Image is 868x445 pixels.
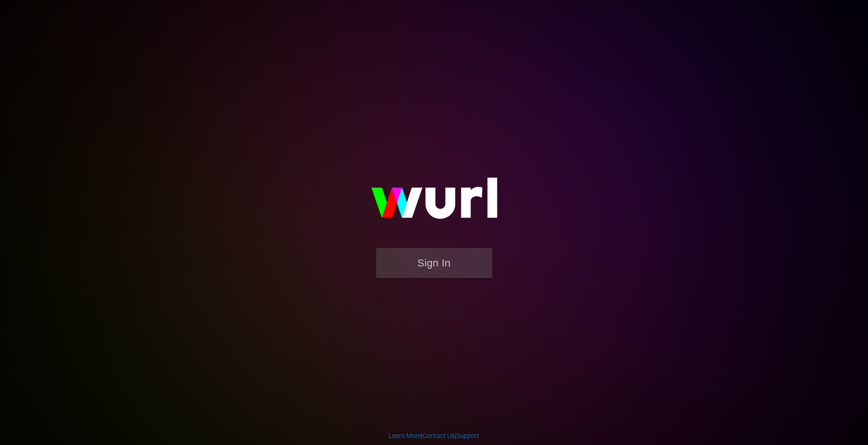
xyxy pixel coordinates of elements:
button: Sign In [376,248,492,278]
a: Contact Us [423,432,455,439]
img: wurl-logo-on-black-223613ac3d8ba8fe6dc639794a292ebdb59501304c7dfd60c99c58986ef67473.svg [341,158,527,248]
div: | | [389,431,479,440]
a: Learn More [389,432,421,439]
a: Support [456,432,479,439]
